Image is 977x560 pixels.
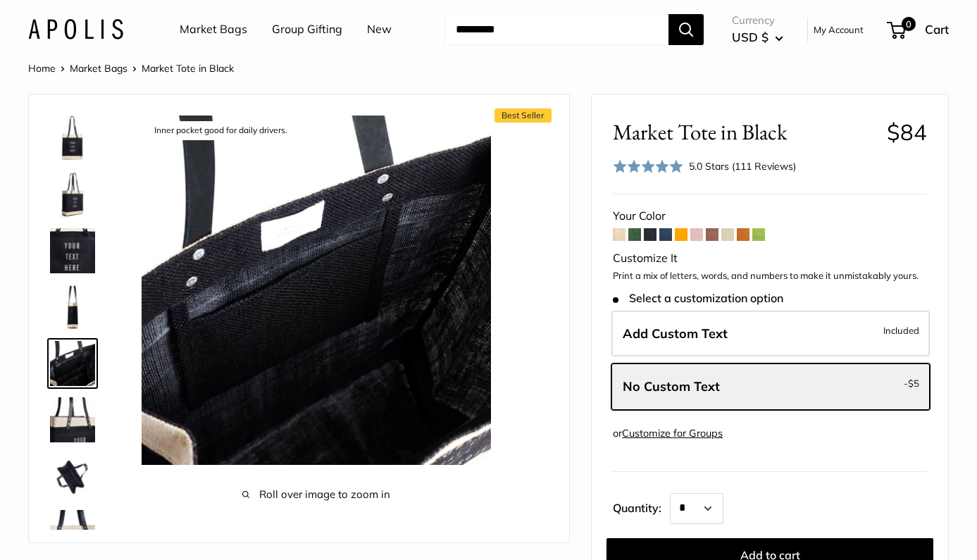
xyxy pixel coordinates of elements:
div: Customize It [613,248,927,269]
span: Select a customization option [613,292,783,305]
a: Market Bags [70,62,127,75]
img: description_Inner pocket good for daily drivers. [50,341,95,386]
a: 0 Cart [888,18,949,41]
img: description_Super soft long leather handles. [50,397,95,442]
a: Market Tote in Black [47,169,98,220]
input: Search... [444,14,668,45]
label: Quantity: [613,489,670,524]
span: $5 [908,378,919,389]
iframe: Sign Up via Text for Offers [11,506,151,549]
button: USD $ [732,26,783,49]
img: description_Inner pocket good for daily drivers. [142,116,491,465]
a: description_Inner pocket good for daily drivers. [47,338,98,389]
button: Search [668,14,704,45]
div: Inner pocket good for daily drivers. [147,121,294,140]
img: Market Tote in Black [50,172,95,217]
img: description_Custom printed text with eco-friendly ink. [50,228,95,273]
nav: Breadcrumb [28,59,234,77]
label: Add Custom Text [611,311,930,357]
div: 5.0 Stars (111 Reviews) [689,158,796,174]
div: Your Color [613,206,927,227]
span: Best Seller [494,108,552,123]
a: Group Gifting [272,19,342,40]
a: Customize for Groups [622,427,723,440]
span: Currency [732,11,783,30]
span: Add Custom Text [623,325,728,342]
span: Market Tote in Black [613,119,876,145]
img: description_Make it yours with custom text. [50,116,95,161]
p: Print a mix of letters, words, and numbers to make it unmistakably yours. [613,269,927,283]
div: 5.0 Stars (111 Reviews) [613,156,796,177]
span: Included [883,322,919,339]
a: description_Super soft long leather handles. [47,394,98,445]
img: Apolis [28,19,123,39]
span: USD $ [732,30,768,44]
a: Home [28,62,56,75]
a: My Account [814,21,864,38]
img: Market Tote in Black [50,285,95,330]
div: or [613,424,723,443]
a: description_Water resistant inner liner. [47,451,98,502]
label: Leave Blank [611,363,930,410]
a: description_Custom printed text with eco-friendly ink. [47,225,98,276]
span: Cart [925,22,949,37]
a: New [367,19,392,40]
span: $84 [887,118,927,146]
span: - [904,375,919,392]
a: Market Tote in Black [47,282,98,332]
a: Market Bags [180,19,247,40]
a: description_Make it yours with custom text. [47,113,98,163]
span: Roll over image to zoom in [142,485,491,504]
span: Market Tote in Black [142,62,234,75]
span: No Custom Text [623,378,720,394]
span: 0 [902,17,916,31]
img: description_Water resistant inner liner. [50,454,95,499]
